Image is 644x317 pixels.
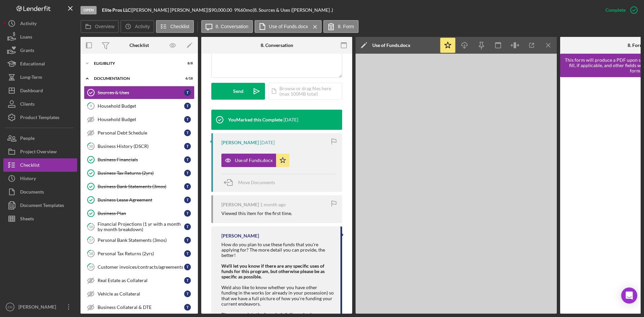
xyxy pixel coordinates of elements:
[84,207,195,220] a: Business PlanT
[8,305,12,309] text: CH
[98,157,184,162] div: Business Financials
[221,174,282,191] button: Move Documents
[3,212,77,225] a: Sheets
[89,265,93,269] tspan: 19
[84,126,195,140] a: Personal Debt ScheduleT
[20,212,34,227] div: Sheets
[95,24,114,29] label: Overview
[255,20,322,33] button: Use of Funds.docx
[260,140,275,145] time: 2025-07-29 23:30
[201,20,253,33] button: 8. Conversation
[98,221,184,232] div: Financial Projections (1 yr with a month by month breakdown)
[80,20,119,33] button: Overview
[216,24,249,29] label: 8. Conversation
[84,86,195,99] a: Sources & UsesT
[184,197,191,203] div: T
[221,211,292,216] div: Viewed this item for the first time.
[261,43,293,48] div: 8. Conversation
[84,99,195,113] a: 9Household BudgetT
[221,233,259,239] div: [PERSON_NAME]
[98,237,184,243] div: Personal Bank Statements (3mos)
[338,24,354,29] label: 8. Form
[211,83,265,100] button: Send
[84,113,195,126] a: Household BudgetT
[240,7,253,13] div: 60 mo
[84,220,195,233] a: 16Financial Projections (1 yr with a month by month breakdown)T
[184,89,191,96] div: T
[98,278,184,283] div: Real Estate as Collateral
[102,7,132,13] div: |
[3,300,77,314] button: CH[PERSON_NAME]
[221,263,325,279] strong: We'll let you know if there are any specific uses of funds for this program, but otherwise please...
[184,264,191,270] div: T
[90,104,92,108] tspan: 9
[98,130,184,136] div: Personal Debt Schedule
[184,156,191,163] div: T
[323,20,358,33] button: 8. Form
[184,103,191,109] div: T
[221,140,259,145] div: [PERSON_NAME]
[228,117,282,122] div: You Marked this Complete
[184,210,191,217] div: T
[184,277,191,284] div: T
[184,304,191,311] div: T
[84,153,195,166] a: Business FinancialsT
[89,251,93,256] tspan: 18
[84,166,195,180] a: Business Tax Returns (2yrs)T
[80,6,97,14] div: Open
[89,144,93,148] tspan: 10
[628,43,644,48] div: 8. Form
[184,223,191,230] div: T
[132,7,209,13] div: [PERSON_NAME] [PERSON_NAME] |
[17,300,60,315] div: [PERSON_NAME]
[84,140,195,153] a: 10Business History (DSCR)T
[170,24,190,29] label: Checklist
[84,274,195,287] a: Real Estate as CollateralT
[102,7,130,13] b: Elite Pros LLC
[621,287,637,304] div: Open Intercom Messenger
[235,158,273,163] div: Use of Funds.docx
[234,7,240,13] div: 9 %
[599,3,641,17] button: Complete
[233,83,244,100] div: Send
[98,90,184,95] div: Sources & Uses
[89,224,93,229] tspan: 16
[184,183,191,190] div: T
[253,7,333,13] div: | 8. Sources & Uses ([PERSON_NAME] .)
[135,24,150,29] label: Activity
[184,143,191,150] div: T
[221,202,259,207] div: [PERSON_NAME]
[98,197,184,203] div: Business Lease Agreement
[98,251,184,256] div: Personal Tax Returns (2yrs)
[184,170,191,176] div: T
[98,103,184,109] div: Household Budget
[84,260,195,274] a: 19Customer invoices/contracts/agreementsT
